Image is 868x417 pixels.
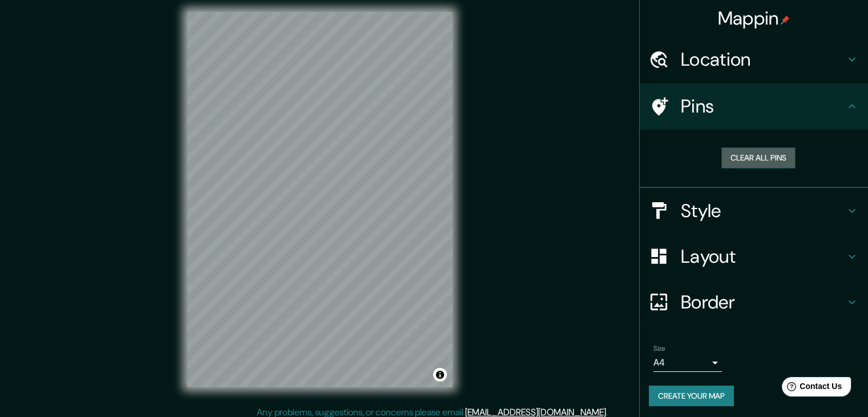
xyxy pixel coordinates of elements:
[649,386,734,407] button: Create your map
[653,354,722,372] div: A4
[433,368,447,382] button: Toggle attribution
[640,83,868,129] div: Pins
[681,48,845,71] h4: Location
[681,199,845,222] h4: Style
[187,12,453,387] canvas: Map
[721,147,796,169] button: Clear all pins
[766,372,855,404] iframe: Help widget launcher
[681,95,845,118] h4: Pins
[640,279,868,325] div: Border
[681,245,845,268] h4: Layout
[640,188,868,234] div: Style
[640,37,868,82] div: Location
[640,234,868,279] div: Layout
[653,343,665,353] label: Size
[718,7,790,30] h4: Mappin
[681,291,845,314] h4: Border
[781,15,790,25] img: pin-icon.png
